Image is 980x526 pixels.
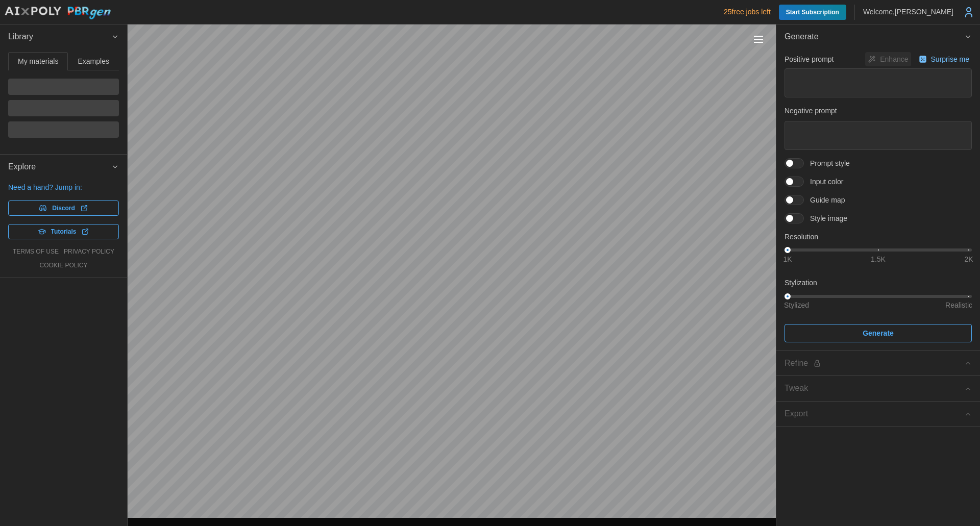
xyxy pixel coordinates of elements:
[785,357,964,370] div: Refine
[785,106,972,116] p: Negative prompt
[39,261,87,270] a: cookie policy
[13,247,59,256] a: terms of use
[18,58,58,65] span: My materials
[724,7,771,17] p: 25 free jobs left
[804,195,845,205] span: Guide map
[916,52,972,66] button: Surprise me
[785,402,964,427] span: Export
[863,324,894,342] span: Generate
[8,24,111,49] span: Library
[785,232,972,242] p: Resolution
[776,376,980,401] button: Tweak
[804,158,850,168] span: Prompt style
[785,54,834,64] p: Positive prompt
[804,177,843,187] span: Input color
[8,224,119,239] a: Tutorials
[785,278,972,288] p: Stylization
[785,376,964,401] span: Tweak
[785,324,972,342] button: Generate
[776,402,980,427] button: Export
[51,224,77,239] span: Tutorials
[865,52,911,66] button: Enhance
[785,24,964,49] span: Generate
[786,5,839,20] span: Start Subscription
[776,49,980,350] div: Generate
[751,32,766,46] button: Toggle viewport controls
[804,213,847,223] span: Style image
[776,24,980,49] button: Generate
[64,247,114,256] a: privacy policy
[8,201,119,216] a: Discord
[931,54,971,64] p: Surprise me
[880,54,910,64] p: Enhance
[776,351,980,376] button: Refine
[8,182,119,192] p: Need a hand? Jump in:
[78,58,109,65] span: Examples
[779,5,846,20] a: Start Subscription
[52,201,75,215] span: Discord
[863,7,953,17] p: Welcome, [PERSON_NAME]
[8,155,111,180] span: Explore
[4,6,111,20] img: AIxPoly PBRgen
